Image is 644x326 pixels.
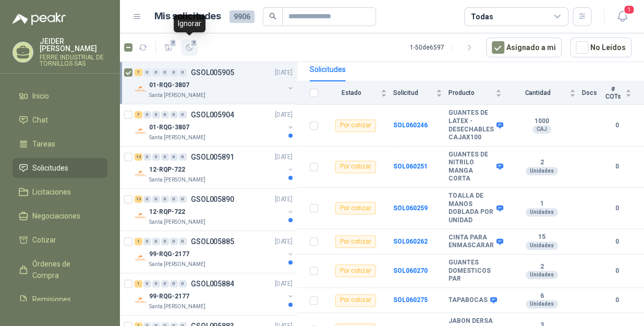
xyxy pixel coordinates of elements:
p: 99-RQG-2177 [149,249,189,259]
div: Unidades [526,208,558,216]
span: 9906 [229,10,254,23]
b: SOL060275 [393,296,428,304]
div: 0 [170,196,178,203]
a: Remisiones [13,289,107,309]
button: No Leídos [570,38,631,57]
a: 1 0 0 0 0 0 GSOL005885[DATE] Company Logo99-RQG-2177Santa [PERSON_NAME] [135,235,295,269]
b: 0 [603,203,631,213]
a: Negociaciones [13,206,107,226]
p: GSOL005905 [191,69,234,76]
span: Remisiones [32,294,71,305]
div: 0 [143,69,151,76]
span: Estado [324,89,379,96]
img: Logo peakr [13,13,66,25]
div: 0 [170,280,178,287]
a: SOL060251 [393,163,428,170]
div: 1 [135,238,142,245]
div: Por cotizar [335,119,376,132]
img: Company Logo [135,125,147,138]
div: 0 [152,153,160,161]
p: 99-RQG-2177 [149,292,189,301]
p: Santa [PERSON_NAME] [149,91,205,100]
div: Ignorar [174,15,205,32]
b: 0 [603,162,631,172]
img: Company Logo [135,210,147,222]
div: 0 [170,153,178,161]
p: GSOL005885 [191,238,234,245]
div: Todas [471,11,493,22]
div: 0 [170,69,178,76]
span: Licitaciones [32,186,71,198]
a: Tareas [13,134,107,154]
span: 1 [623,5,635,15]
span: Cotizar [32,234,56,246]
a: Solicitudes [13,158,107,178]
div: 0 [179,111,187,118]
p: [DATE] [275,152,293,162]
b: 2 [508,159,576,167]
p: [DATE] [275,68,293,78]
button: 7 [181,39,198,56]
b: TOALLA DE MANOS DOBLADA POR UNIDAD [448,192,494,224]
span: Solicitud [393,89,434,96]
a: SOL060259 [393,204,428,212]
a: SOL060270 [393,267,428,274]
b: GUANTES DE LATEX - DESECHABLES CAJAX100 [448,109,494,141]
p: JEIDER [PERSON_NAME] [40,38,107,52]
span: # COTs [603,86,623,100]
h1: Mis solicitudes [154,9,221,24]
div: 0 [143,238,151,245]
div: 0 [161,153,169,161]
div: Por cotizar [335,235,376,248]
div: Por cotizar [335,294,376,307]
div: Por cotizar [335,202,376,214]
div: 7 [135,111,142,118]
img: Company Logo [135,83,147,95]
span: Órdenes de Compra [32,258,98,281]
img: Company Logo [135,252,147,264]
th: # COTs [603,81,644,105]
a: Órdenes de Compra [13,254,107,285]
span: Tareas [32,138,55,150]
p: [DATE] [275,279,293,289]
b: 6 [508,292,576,300]
p: GSOL005890 [191,196,234,203]
p: GSOL005891 [191,153,234,161]
p: [DATE] [275,110,293,120]
a: 7 0 0 0 0 0 GSOL005905[DATE] Company Logo01-RQG-3807Santa [PERSON_NAME] [135,66,295,100]
div: Unidades [526,300,558,308]
div: 0 [179,153,187,161]
div: 0 [179,196,187,203]
b: 0 [603,295,631,305]
button: 1 [613,7,631,26]
p: [DATE] [275,195,293,204]
div: 0 [179,69,187,76]
div: Por cotizar [335,161,376,173]
p: GSOL005884 [191,280,234,287]
div: Por cotizar [335,264,376,277]
p: Santa [PERSON_NAME] [149,134,205,142]
div: 13 [135,153,142,161]
button: Asignado a mi [486,38,562,57]
div: 0 [152,196,160,203]
span: Chat [32,114,48,126]
div: 7 [135,69,142,76]
div: 0 [161,111,169,118]
div: 0 [179,280,187,287]
div: 0 [161,280,169,287]
div: Solicitudes [310,64,346,75]
div: 1 - 50 de 6597 [410,39,478,56]
span: Solicitudes [32,162,68,174]
p: 01-RQG-3807 [149,123,189,132]
b: 2 [508,263,576,271]
p: Santa [PERSON_NAME] [149,303,205,311]
span: 7 [190,39,198,47]
a: SOL060262 [393,238,428,245]
a: Licitaciones [13,182,107,202]
p: 12-RQP-722 [149,207,185,217]
span: search [269,13,276,20]
div: 0 [152,111,160,118]
p: Santa [PERSON_NAME] [149,176,205,184]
